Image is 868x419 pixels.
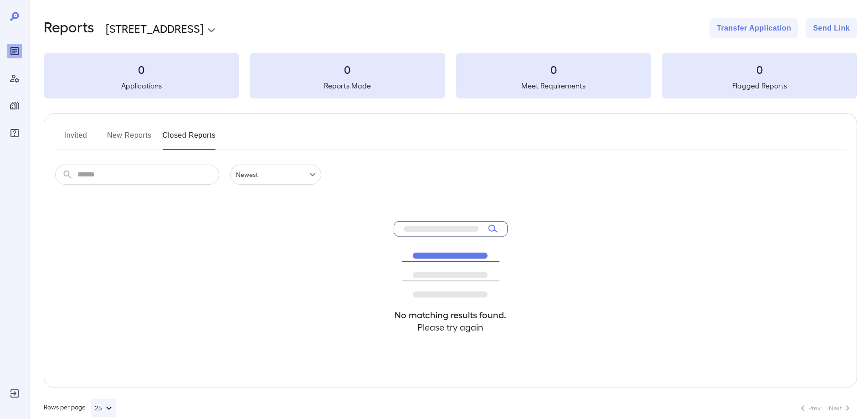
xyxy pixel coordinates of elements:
p: [STREET_ADDRESS] [106,21,204,36]
h3: 0 [250,62,445,77]
h3: 0 [662,62,857,77]
h3: 0 [44,62,239,77]
h5: Flagged Reports [662,80,857,91]
h5: Meet Requirements [456,80,651,91]
button: New Reports [107,128,152,150]
div: Reports [7,44,22,58]
div: Log Out [7,386,22,401]
div: FAQ [7,126,22,140]
div: Rows per page [44,399,116,417]
button: Send Link [806,18,857,38]
h2: Reports [44,18,94,38]
button: 25 [91,399,116,417]
h4: Please try again [394,321,508,333]
button: Closed Reports [163,128,216,150]
h4: No matching results found. [394,309,508,321]
div: Newest [230,165,321,185]
h5: Applications [44,80,239,91]
button: Invited [55,128,96,150]
nav: pagination navigation [793,401,857,415]
button: Transfer Application [709,18,798,38]
h3: 0 [456,62,651,77]
div: Manage Users [7,71,22,86]
summary: 0Applications0Reports Made0Meet Requirements0Flagged Reports [44,53,857,98]
h5: Reports Made [250,80,445,91]
div: Manage Properties [7,98,22,113]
